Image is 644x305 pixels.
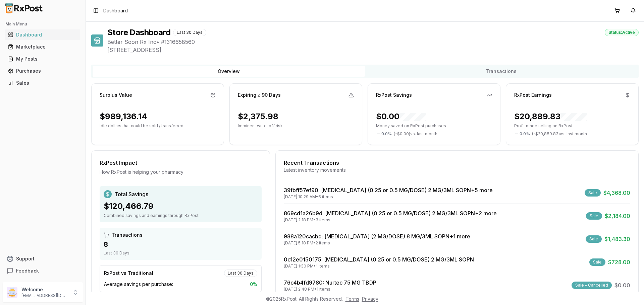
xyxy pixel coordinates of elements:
div: Sale [586,212,602,220]
div: Sale - Cancelled [572,282,612,289]
div: Status: Active [605,29,639,36]
span: 0.0 % [520,131,530,137]
div: Expiring ≤ 90 Days [238,92,281,98]
p: Profit made selling on RxPost [514,123,630,129]
div: Dashboard [8,31,77,38]
span: [STREET_ADDRESS] [107,46,639,54]
span: 0 % [250,281,257,288]
a: 76c4b4fd9780: Nurtec 75 MG TBDP [284,279,376,286]
span: ( - $0.00 ) vs. last month [394,131,437,137]
p: Welcome [21,286,68,293]
h2: Main Menu [5,21,80,27]
img: User avatar [7,287,17,298]
span: 0.0 % [381,131,392,137]
a: 0c12e0150175: [MEDICAL_DATA] (0.25 or 0.5 MG/DOSE) 2 MG/3ML SOPN [284,256,474,263]
div: RxPost Earnings [514,92,552,98]
div: [DATE] 1:30 PM • 1 items [284,263,474,269]
a: 988a120cacbd: [MEDICAL_DATA] (2 MG/DOSE) 8 MG/3ML SOPN+1 more [284,233,470,240]
div: [DATE] 2:48 PM • 1 items [284,287,376,292]
span: Average savings per purchase: [104,281,173,288]
span: Feedback [16,268,39,274]
a: Purchases [5,65,80,77]
div: Marketplace [8,44,77,50]
button: Marketplace [3,42,83,52]
h1: Store Dashboard [107,27,170,38]
div: $120,466.79 [104,201,258,212]
div: $20,889.83 [514,111,587,122]
div: Last 30 Days [104,250,258,256]
span: Better Soon Rx Inc • # 1316658560 [107,38,639,46]
div: $989,136.14 [100,111,147,122]
a: Sales [5,77,80,89]
p: Imminent write-off risk [238,123,354,129]
p: [EMAIL_ADDRESS][DOMAIN_NAME] [21,293,68,298]
button: Transactions [365,66,637,77]
div: My Posts [8,56,77,62]
button: Sales [3,78,83,88]
span: $2,184.00 [605,212,630,220]
span: $4,368.00 [603,189,630,197]
div: $2,375.98 [238,111,278,122]
button: Purchases [3,66,83,76]
div: $0.00 [376,111,426,122]
div: Sales [8,80,77,86]
div: Combined savings and earnings through RxPost [104,213,258,218]
a: My Posts [5,53,80,65]
div: Surplus Value [100,92,132,98]
div: 8 [104,240,258,249]
img: RxPost Logo [3,3,46,13]
div: Last 30 Days [173,29,206,36]
a: Privacy [362,296,378,302]
div: RxPost Savings [376,92,412,98]
div: [DATE] 5:18 PM • 2 items [284,240,470,246]
button: Support [3,253,83,265]
a: 39fbff57ef90: [MEDICAL_DATA] (0.25 or 0.5 MG/DOSE) 2 MG/3ML SOPN+5 more [284,187,493,194]
span: $1,483.30 [604,235,630,243]
div: [DATE] 2:18 PM • 3 items [284,217,497,223]
span: Total Savings [114,190,148,198]
div: [DATE] 10:29 AM • 6 items [284,194,493,200]
a: 869cd1a26b9d: [MEDICAL_DATA] (0.25 or 0.5 MG/DOSE) 2 MG/3ML SOPN+2 more [284,210,497,217]
a: Dashboard [5,29,80,41]
span: Transactions [112,232,143,238]
div: How RxPost is helping your pharmacy [100,169,262,175]
button: My Posts [3,54,83,64]
button: Feedback [3,265,83,277]
span: $728.00 [608,258,630,266]
div: RxPost vs Traditional [104,270,153,277]
a: Terms [345,296,359,302]
p: Idle dollars that could be sold / transferred [100,123,216,129]
div: Sale [585,189,601,197]
span: $0.00 [614,281,630,289]
p: Money saved on RxPost purchases [376,123,492,129]
div: Recent Transactions [284,159,630,167]
nav: breadcrumb [103,7,128,14]
div: Sale [586,235,602,243]
div: Last 30 Days [224,270,257,277]
span: ( - $20,889.83 ) vs. last month [532,131,587,137]
div: Latest inventory movements [284,167,630,173]
a: Marketplace [5,41,80,53]
button: Overview [93,66,365,77]
div: Sale [589,258,605,266]
span: Dashboard [103,7,128,14]
div: Purchases [8,68,77,74]
button: Dashboard [3,29,83,40]
div: RxPost Impact [100,159,262,167]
